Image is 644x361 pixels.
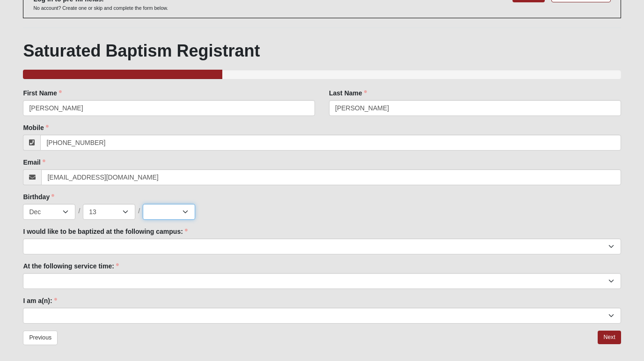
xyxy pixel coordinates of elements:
[23,88,61,98] label: First Name
[138,206,140,217] span: /
[598,331,621,344] a: Next
[23,331,58,345] a: Previous
[23,261,118,271] label: At the following service time:
[23,227,187,236] label: I would like to be baptized at the following campus:
[78,206,80,217] span: /
[23,41,621,61] h1: Saturated Baptism Registrant
[23,123,48,132] label: Mobile
[33,5,168,12] p: No account? Create one or skip and complete the form below.
[329,88,367,98] label: Last Name
[23,296,57,305] label: I am a(n):
[23,192,54,202] label: Birthday
[23,158,45,167] label: Email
